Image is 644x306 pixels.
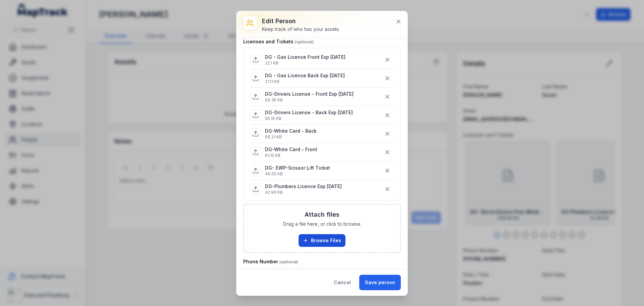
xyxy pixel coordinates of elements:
[265,171,330,177] p: 46.05 KB
[265,72,345,79] p: DG - Gas Licence Back Exp [DATE]
[305,210,339,219] h3: Attach files
[265,128,317,134] p: DG-White Card - Back
[265,183,342,190] p: DG-Plumbers Licence Exp [DATE]
[283,221,361,227] span: Drag a file here, or click to browse.
[265,190,342,195] p: 42.96 KB
[265,165,330,171] p: DG- EWP-Scissor Lift Ticket
[243,38,314,45] label: Licenses and Tickets
[265,146,317,153] p: DG-White Card - Front
[265,79,345,84] p: 21.11 KB
[243,258,298,265] label: Phone Number
[265,134,317,140] p: 66.21 KB
[262,26,340,33] div: Keep track of who has your assets.
[265,54,345,60] p: DG - Gas Licence Front Exp [DATE]
[299,234,345,247] button: Browse Files
[265,153,317,158] p: 61.15 KB
[262,16,340,26] h3: Edit person
[265,116,353,121] p: 56.16 KB
[328,275,357,290] button: Cancel
[265,109,353,116] p: DG-Drivers License - Back Exp [DATE]
[359,275,401,290] button: Save person
[265,60,345,66] p: 22.1 KB
[265,97,354,103] p: 60.35 KB
[265,91,354,97] p: DG-Drivers License - Front Exp [DATE]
